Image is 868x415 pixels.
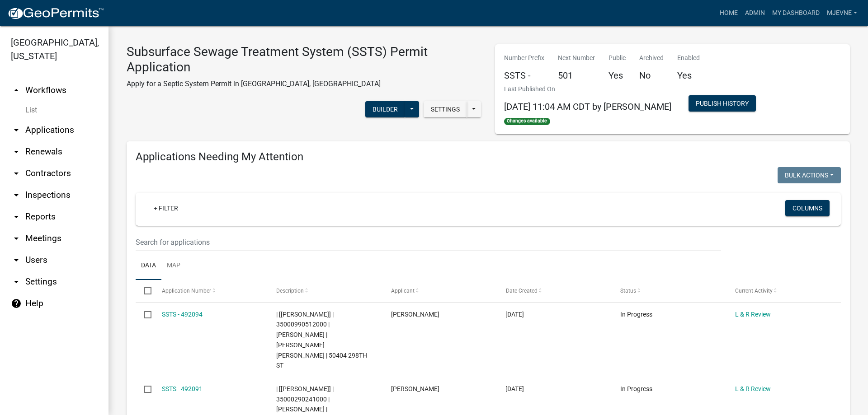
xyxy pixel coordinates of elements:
[276,288,304,294] span: Description
[639,53,664,63] p: Archived
[716,5,741,22] a: Home
[146,200,185,216] a: + Filter
[612,280,726,302] datatable-header-cell: Status
[609,70,626,81] h5: Yes
[504,101,671,112] span: [DATE] 11:04 AM CDT by [PERSON_NAME]
[11,276,22,287] i: arrow_drop_down
[497,280,612,302] datatable-header-cell: Date Created
[609,53,626,63] p: Public
[505,311,524,318] span: 10/14/2025
[424,101,467,117] button: Settings
[127,44,481,75] h3: Subsurface Sewage Treatment System (SSTS) Permit Application
[162,311,203,318] a: SSTS - 492094
[136,150,841,163] h4: Applications Needing My Attention
[11,85,22,96] i: arrow_drop_up
[11,190,22,201] i: arrow_drop_down
[504,118,550,125] span: Changes available
[639,70,664,81] h5: No
[11,211,22,222] i: arrow_drop_down
[735,385,771,392] a: L & R Review
[11,168,22,179] i: arrow_drop_down
[620,311,652,318] span: In Progress
[136,280,153,302] datatable-header-cell: Select
[823,5,861,22] a: MJevne
[391,288,415,294] span: Applicant
[268,280,382,302] datatable-header-cell: Description
[391,385,439,392] span: Scott M Ellingson
[161,252,186,280] a: Map
[162,288,211,294] span: Application Number
[162,385,203,392] a: SSTS - 492091
[11,255,22,266] i: arrow_drop_down
[504,53,544,63] p: Number Prefix
[689,101,756,108] wm-modal-confirm: Workflow Publish History
[11,146,22,157] i: arrow_drop_down
[11,233,22,244] i: arrow_drop_down
[677,53,700,63] p: Enabled
[276,311,367,369] span: | [Elizabeth Plaster] | 35000990512000 | WILLIAM GEORGE BURKETT | BOBBI JO L BURKETT | 50404 298T...
[735,311,771,318] a: L & R Review
[726,280,841,302] datatable-header-cell: Current Activity
[136,252,161,280] a: Data
[778,167,841,183] button: Bulk Actions
[505,288,537,294] span: Date Created
[153,280,268,302] datatable-header-cell: Application Number
[365,101,405,117] button: Builder
[391,311,439,318] span: Scott M Ellingson
[677,70,700,81] h5: Yes
[620,288,636,294] span: Status
[741,5,769,22] a: Admin
[769,5,823,22] a: My Dashboard
[505,385,524,392] span: 10/14/2025
[11,125,22,135] i: arrow_drop_down
[558,53,595,63] p: Next Number
[504,84,671,94] p: Last Published On
[689,95,756,112] button: Publish History
[785,200,830,216] button: Columns
[735,288,773,294] span: Current Activity
[127,79,481,89] p: Apply for a Septic System Permit in [GEOGRAPHIC_DATA], [GEOGRAPHIC_DATA]
[504,70,544,81] h5: SSTS -
[136,233,721,252] input: Search for applications
[558,70,595,81] h5: 501
[382,280,497,302] datatable-header-cell: Applicant
[620,385,652,392] span: In Progress
[11,298,22,309] i: help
